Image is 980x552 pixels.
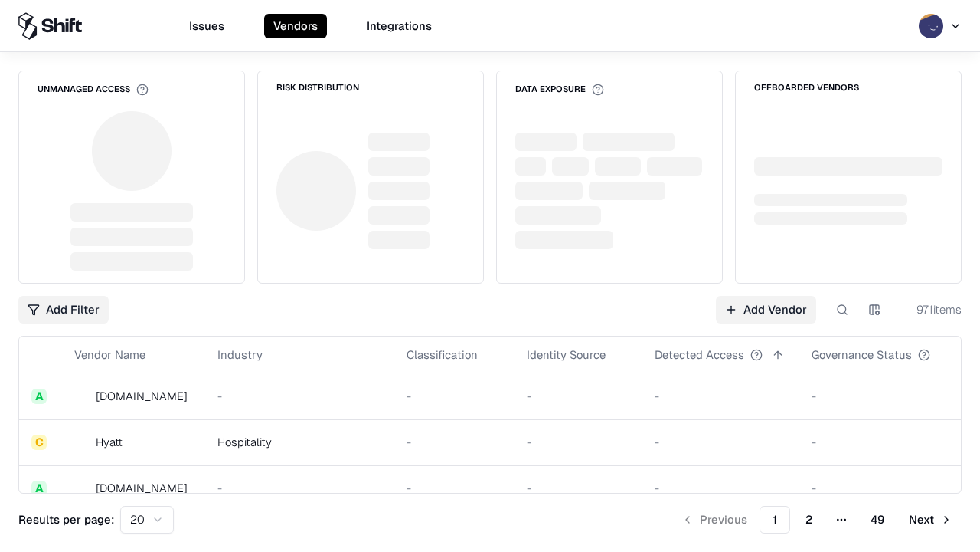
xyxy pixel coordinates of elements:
button: 49 [858,506,897,534]
div: - [527,388,630,404]
div: - [527,480,630,496]
div: - [217,480,382,496]
p: Results per page: [18,511,114,527]
div: - [812,434,955,450]
div: - [655,480,787,496]
div: Unmanaged Access [38,84,149,96]
div: Hospitality [217,434,382,450]
img: Hyatt [74,435,90,450]
a: Add Vendor [716,296,816,324]
div: [DOMAIN_NAME] [96,388,188,404]
div: - [407,388,502,404]
div: 971 items [900,301,962,317]
div: Industry [217,347,263,363]
div: Identity Source [527,347,606,363]
button: Vendors [264,14,327,38]
div: Governance Status [812,347,912,363]
div: Classification [407,347,478,363]
button: Integrations [358,14,441,38]
div: Hyatt [96,434,122,450]
div: A [31,389,47,404]
nav: pagination [672,506,962,534]
div: - [812,480,955,496]
img: primesec.co.il [74,481,90,496]
div: Offboarded Vendors [754,84,859,92]
div: [DOMAIN_NAME] [96,480,188,496]
div: - [655,434,787,450]
button: Issues [180,14,234,38]
button: Next [900,506,962,534]
div: Vendor Name [74,347,145,363]
div: - [407,434,502,450]
div: - [655,388,787,404]
button: 2 [793,506,825,534]
div: - [217,388,382,404]
div: C [31,435,47,450]
button: Add Filter [18,296,109,324]
div: Detected Access [655,347,744,363]
div: - [407,480,502,496]
div: - [527,434,630,450]
button: 1 [759,506,790,534]
div: A [31,481,47,496]
div: - [812,388,955,404]
div: Data Exposure [515,84,604,96]
img: intrado.com [74,389,90,404]
div: Risk Distribution [276,84,359,92]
